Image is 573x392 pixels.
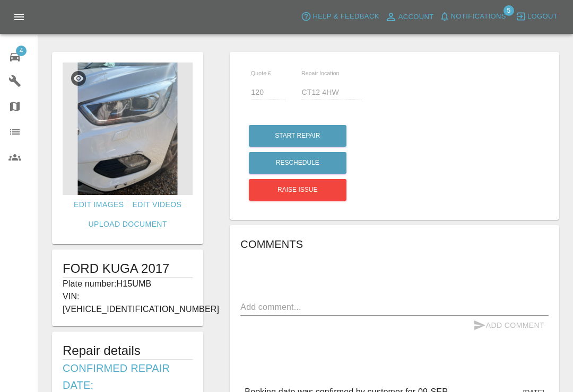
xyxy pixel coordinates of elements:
span: Notifications [451,11,506,23]
p: Plate number: H15UMB [63,278,193,290]
button: Raise issue [249,179,346,201]
button: Start Repair [249,125,346,147]
span: Account [398,11,434,23]
a: Edit Images [70,195,128,215]
a: Edit Videos [128,195,186,215]
h6: Comments [240,236,549,253]
button: Help & Feedback [298,8,381,25]
button: Notifications [437,8,509,25]
span: Repair location [301,70,340,76]
span: 5 [503,5,514,16]
a: Upload Document [84,215,171,234]
span: Help & Feedback [312,11,379,23]
a: Account [382,8,437,25]
h1: FORD KUGA 2017 [63,260,193,277]
button: Reschedule [249,152,346,174]
span: 4 [16,46,27,56]
img: f8ec1efd-035e-4c86-ad61-92717c967915 [63,63,193,195]
p: VIN: [VEHICLE_IDENTIFICATION_NUMBER] [63,290,193,316]
h5: Repair details [63,342,193,359]
span: Logout [527,11,558,23]
button: Open drawer [6,4,32,30]
span: Quote £ [251,70,271,76]
button: Logout [513,8,560,25]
